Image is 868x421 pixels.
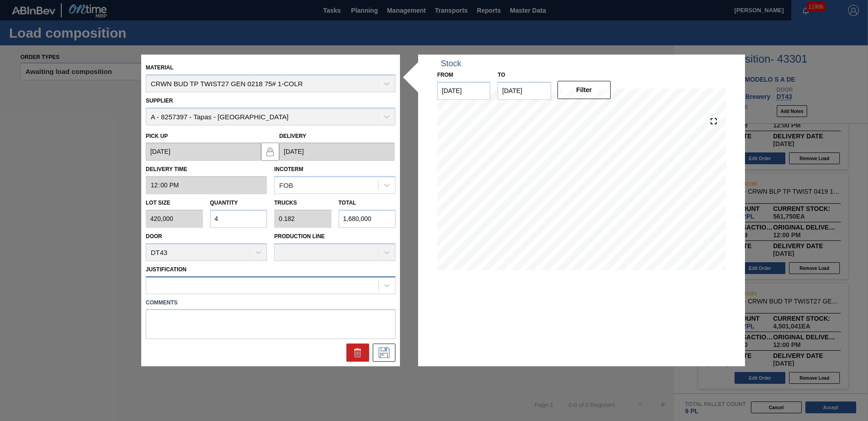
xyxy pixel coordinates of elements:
button: locked [261,142,279,161]
label: Door [146,233,162,240]
label: Trucks [274,200,297,206]
input: mm/dd/yyyy [279,143,395,161]
label: Pick up [146,133,168,139]
label: From [437,72,453,78]
label: Production Line [274,233,325,240]
label: Supplier [146,98,173,104]
div: Stock [441,59,461,69]
img: locked [265,146,276,157]
label: Comments [146,296,395,309]
div: Edit Order [373,344,395,362]
label: Incoterm [274,166,303,173]
label: Delivery Time [146,163,267,176]
label: Total [339,200,356,206]
label: Delivery [279,133,306,139]
input: mm/dd/yyyy [437,82,490,100]
label: Material [146,64,173,71]
label: to [498,72,505,78]
label: Justification [146,266,187,273]
input: mm/dd/yyyy [146,143,261,161]
input: mm/dd/yyyy [498,82,551,100]
label: Lot size [146,197,203,210]
button: Filter [557,81,611,99]
label: Quantity [210,200,238,206]
div: FOB [279,181,293,189]
div: Delete Order [346,344,369,362]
